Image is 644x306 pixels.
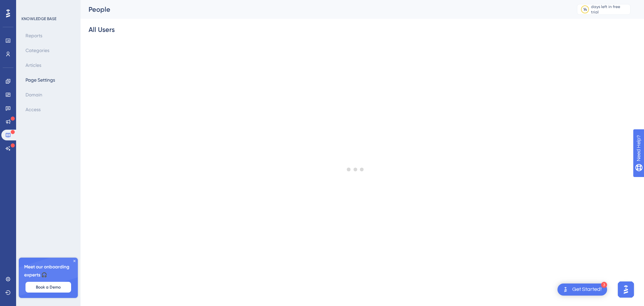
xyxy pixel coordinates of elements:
[25,282,71,293] button: Book a Demo
[21,44,53,56] button: Categories
[572,286,602,293] div: Get Started!
[21,30,46,42] button: Reports
[561,286,570,294] img: launcher-image-alternative-text
[616,279,636,300] iframe: UserGuiding AI Assistant Launcher
[591,4,628,15] div: days left in free trial
[21,103,45,116] button: Access
[557,283,607,296] div: Open Get Started! checklist, remaining modules: 3
[21,74,59,86] button: Page Settings
[583,7,587,12] div: 14
[16,2,42,10] span: Need Help?
[21,59,45,71] button: Articles
[89,25,115,34] div: All Users
[89,5,560,14] div: People
[21,16,56,21] div: KNOWLEDGE BASE
[24,263,72,279] span: Meet our onboarding experts 🎧
[36,285,61,290] span: Book a Demo
[21,89,46,101] button: Domain
[601,282,607,288] div: 3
